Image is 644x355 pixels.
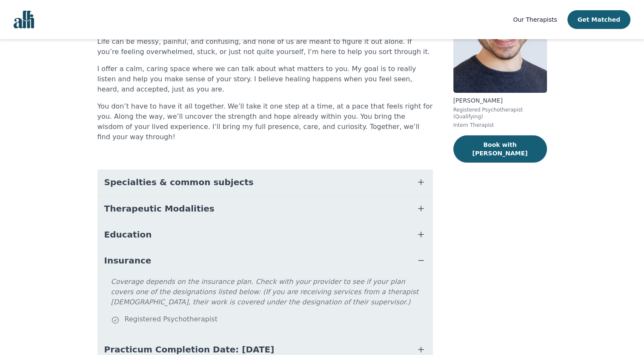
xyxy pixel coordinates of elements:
[513,14,557,25] a: Our Therapists
[104,176,254,188] span: Specialties & common subjects
[111,314,429,326] div: Registered Psychotherapist
[513,16,557,23] span: Our Therapists
[97,101,433,142] p: You don’t have to have it all together. We’ll take it one step at a time, at a pace that feels ri...
[104,203,215,215] span: Therapeutic Modalities
[104,255,152,266] span: Insurance
[453,122,547,129] p: Intern Therapist
[97,222,433,247] button: Education
[453,106,547,120] p: Registered Psychotherapist (Qualifying)
[104,229,152,240] span: Education
[97,169,433,195] button: Specialties & common subjects
[567,10,630,29] button: Get Matched
[97,37,433,57] p: Life can be messy, painful, and confusing, and none of us are meant to figure it out alone. If yo...
[97,248,433,273] button: Insurance
[453,135,547,163] button: Book with [PERSON_NAME]
[97,64,433,94] p: I offer a calm, caring space where we can talk about what matters to you. My goal is to really li...
[97,196,433,221] button: Therapeutic Modalities
[14,11,34,29] img: alli logo
[453,96,547,105] p: [PERSON_NAME]
[111,277,429,314] p: Coverage depends on the insurance plan. Check with your provider to see if your plan covers one o...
